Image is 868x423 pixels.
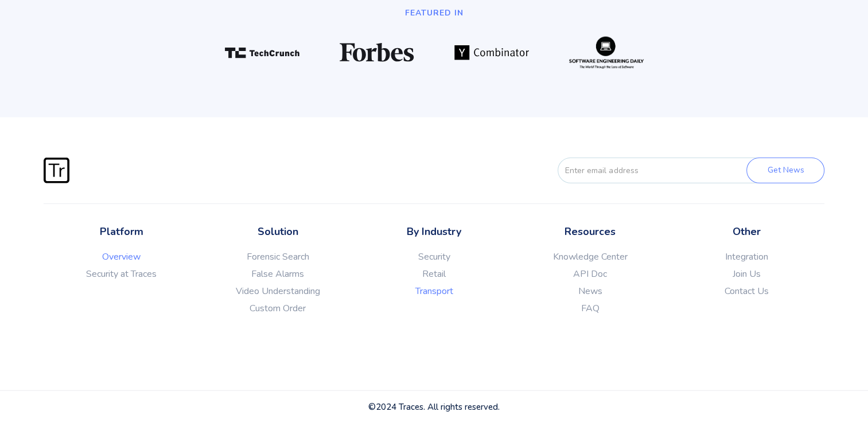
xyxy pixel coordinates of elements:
[356,251,512,263] a: Security
[746,158,824,183] input: Get News
[356,224,512,240] p: By Industry
[44,401,825,413] div: ©2024 Traces. All rights reserved.
[340,43,414,62] img: Forbes logo
[668,285,824,297] a: Contact Us
[512,224,668,240] p: Resources
[356,285,512,297] a: Transport
[44,158,69,183] img: Traces Logo
[558,158,766,183] input: Enter email address
[668,224,824,240] p: Other
[538,158,824,183] form: FORM-EMAIL-FOOTER
[454,45,529,60] img: YC logo
[569,37,644,69] img: Softwareengineeringdaily logo
[512,303,668,314] a: FAQ
[200,224,356,240] p: Solution
[44,224,200,240] p: Platform
[200,251,356,263] a: Forensic Search
[200,303,356,314] a: Custom Order
[200,285,356,297] a: Video Understanding
[44,251,200,263] a: Overview
[291,6,578,20] p: FEATURED IN
[44,268,200,280] a: Security at Traces
[512,268,668,280] a: API Doc
[512,285,668,297] a: News
[356,268,512,280] a: Retail
[668,251,824,263] a: Integration
[225,48,299,58] img: Tech crunch
[668,268,824,280] a: Join Us
[200,268,356,280] a: False Alarms
[512,251,668,263] a: Knowledge Center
